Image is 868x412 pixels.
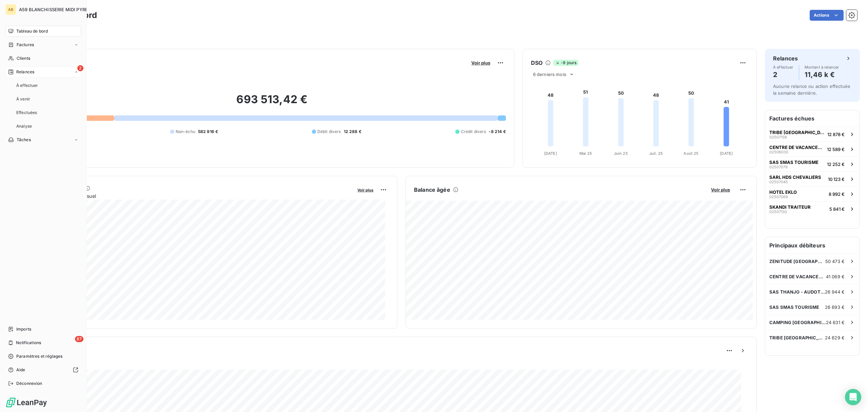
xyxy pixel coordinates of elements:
h6: Relances [773,54,798,62]
button: Voir plus [355,187,375,193]
span: Voir plus [471,60,490,65]
span: 26 693 € [825,304,845,310]
span: 24 629 € [825,335,845,340]
button: SKANDI TRAITEUR025071305 841 € [765,201,860,216]
span: Factures [17,42,34,48]
h6: Factures échues [765,110,860,127]
span: Clients [17,55,30,61]
span: À effectuer [773,65,793,69]
button: HOTEL EKLO025070698 992 € [765,186,860,201]
span: 6 derniers mois [533,72,566,77]
button: TRIBE [GEOGRAPHIC_DATA]0250713812 878 € [765,127,860,142]
button: SARL HDS CHEVALIERS0250704510 123 € [765,171,860,186]
div: AB [5,4,16,15]
span: 2 [77,65,83,71]
button: CENTRE DE VACANCES CCAS0250603012 589 € [765,142,860,156]
span: CAMPING [GEOGRAPHIC_DATA] [769,320,826,325]
span: 87 [75,336,83,342]
span: TRIBE [GEOGRAPHIC_DATA] [769,130,825,135]
span: Aide [16,367,25,373]
span: 24 631 € [826,320,845,325]
span: 12 589 € [827,147,845,152]
span: 12 288 € [344,129,361,135]
tspan: [DATE] [544,151,557,156]
span: 02507045 [769,180,788,184]
img: Logo LeanPay [5,397,47,408]
h6: Principaux débiteurs [765,237,860,254]
tspan: Juin 25 [614,151,628,156]
span: À effectuer [16,82,38,89]
span: 02507079 [769,165,788,169]
span: Analyse [16,123,32,129]
span: -8 214 € [489,129,506,135]
h4: 11,46 k € [805,69,839,80]
h4: 2 [773,69,793,80]
span: -9 jours [553,60,578,66]
span: 12 878 € [827,132,845,137]
span: Notifications [16,340,41,346]
span: 02507130 [769,210,787,214]
span: 5 841 € [829,206,845,212]
span: 10 123 € [828,176,845,182]
span: 12 252 € [827,162,845,167]
span: SKANDI TRAITEUR [769,204,811,210]
a: Aide [5,364,81,375]
span: A59 BLANCHISSERIE MIDI PYRENEES [19,7,100,12]
tspan: [DATE] [720,151,733,156]
span: 582 916 € [198,129,218,135]
span: Imports [16,326,31,332]
span: HOTEL EKLO [769,189,797,195]
span: TRIBE [GEOGRAPHIC_DATA] [769,335,825,340]
span: 26 944 € [825,289,845,295]
span: 02507138 [769,135,787,139]
tspan: Mai 25 [579,151,592,156]
button: SAS SMAS TOURISME0250707912 252 € [765,156,860,171]
span: 41 069 € [826,274,845,279]
span: SARL HDS CHEVALIERS [769,174,821,180]
span: 50 473 € [825,259,845,264]
div: Open Intercom Messenger [845,389,861,405]
h2: 693 513,42 € [38,93,506,113]
span: Paramètres et réglages [16,353,62,359]
span: SAS SMAS TOURISME [769,160,818,165]
span: CENTRE DE VACANCES CCAS [769,145,824,150]
span: À venir [16,96,30,102]
span: 02507069 [769,195,788,199]
button: Actions [810,10,844,21]
span: Débit divers [317,129,341,135]
span: Tableau de bord [16,28,48,34]
h6: DSO [531,59,542,67]
span: Montant à relancer [805,65,839,69]
tspan: Août 25 [684,151,698,156]
h6: Balance âgée [414,186,450,194]
span: 8 992 € [829,191,845,197]
button: Voir plus [469,60,492,66]
span: Crédit divers [461,129,486,135]
span: Aucune relance ou action effectuée la semaine dernière. [773,83,850,96]
span: SAS SMAS TOURISME [769,304,820,310]
span: Non-échu [176,129,195,135]
span: Déconnexion [16,380,42,387]
span: SAS THANJO - AUDOTEL [769,289,825,295]
tspan: Juil. 25 [649,151,663,156]
span: Effectuées [16,110,37,116]
span: Tâches [17,137,31,143]
span: CENTRE DE VACANCES CCAS [769,274,826,279]
span: Voir plus [711,187,730,192]
span: 02506030 [769,150,788,154]
span: Relances [16,69,34,75]
span: ZENITUDE [GEOGRAPHIC_DATA] [769,259,825,264]
button: Voir plus [709,187,732,193]
span: Chiffre d'affaires mensuel [38,192,353,200]
span: Voir plus [357,188,373,192]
